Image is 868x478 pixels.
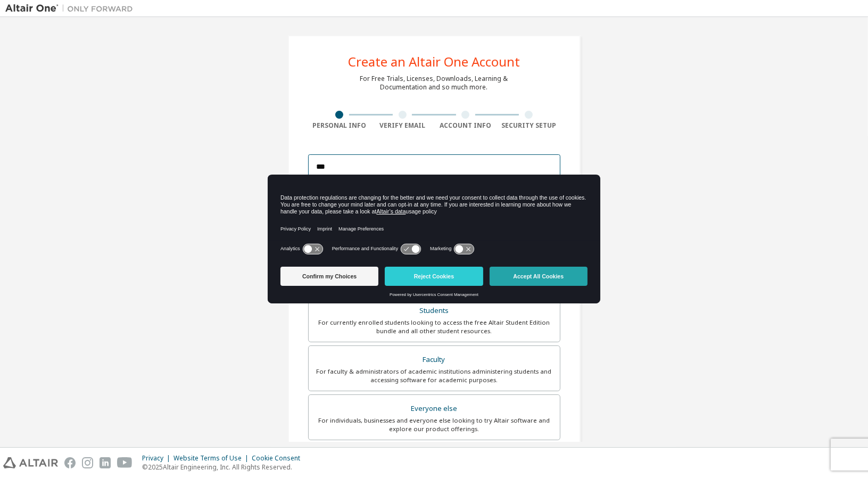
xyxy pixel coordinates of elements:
p: © 2025 Altair Engineering, Inc. All Rights Reserved. [142,463,307,472]
div: Security Setup [497,121,560,130]
div: For individuals, businesses and everyone else looking to try Altair software and explore our prod... [315,416,553,433]
div: For Free Trials, Licenses, Downloads, Learning & Documentation and so much more. [360,75,508,92]
div: For faculty & administrators of academic institutions administering students and accessing softwa... [315,367,553,384]
div: Website Terms of Use [173,454,252,463]
div: For currently enrolled students looking to access the free Altair Student Edition bundle and all ... [315,318,553,335]
div: Account Info [434,121,498,130]
div: Cookie Consent [252,454,307,463]
img: facebook.svg [64,457,76,468]
img: altair_logo.svg [3,457,58,468]
img: instagram.svg [82,457,93,468]
img: youtube.svg [117,457,133,468]
img: Altair One [5,3,138,14]
div: Everyone else [315,401,553,416]
div: Students [315,303,553,318]
div: Faculty [315,352,553,367]
img: linkedin.svg [100,457,111,468]
div: Verify Email [371,121,434,130]
div: Privacy [142,454,173,463]
div: Create an Altair One Account [348,55,520,68]
div: Personal Info [308,121,371,130]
